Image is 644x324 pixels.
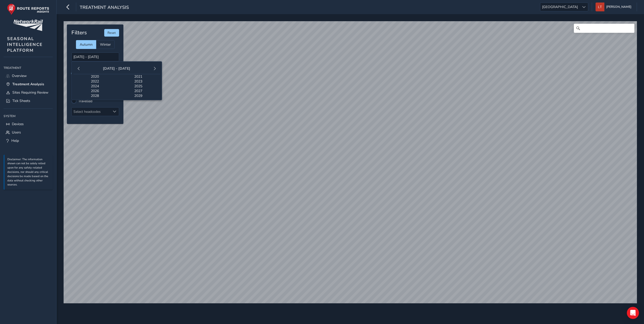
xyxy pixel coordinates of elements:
span: 2020 [73,74,117,79]
a: Overview [4,72,53,80]
span: 2024 [73,84,117,89]
span: Overview [12,73,27,78]
div: Autumn [76,40,96,49]
a: Devices [4,120,53,128]
button: [PERSON_NAME] [596,3,633,11]
a: Help [4,137,53,145]
span: Autumn [80,42,93,47]
span: Tick Sheets [12,98,30,103]
img: diamond-layout [596,3,604,11]
span: Users [12,130,21,135]
img: rr logo [7,4,49,15]
span: 2027 [117,89,160,93]
a: Sites Requiring Review [4,88,53,97]
div: Select headcodes [72,107,111,116]
span: 2028 [73,93,117,98]
span: [PERSON_NAME] [606,3,631,11]
span: 2029 [117,93,160,98]
button: Reset [104,29,119,37]
span: 2022 [73,79,117,84]
span: 2025 [117,84,160,89]
a: Treatment Analysis [4,80,53,88]
a: Users [4,128,53,137]
span: Winter [100,42,111,47]
p: Disclaimer: The information shown can not be solely relied upon for any safety-related decisions,... [7,157,50,187]
span: Treatment Analysis [12,82,44,87]
span: 2021 [117,74,160,79]
div: System [4,112,53,120]
span: [GEOGRAPHIC_DATA] [540,3,580,11]
span: Treatment Analysis [80,4,129,11]
h4: Filters [71,30,87,36]
input: Search [574,24,634,33]
span: Sites Requiring Review [12,90,48,95]
label: Travelled [78,99,92,103]
span: Devices [12,122,24,126]
span: [DATE] - [DATE] [103,66,130,71]
a: Tick Sheets [4,97,53,105]
span: Help [11,138,19,143]
div: Open Intercom Messenger [627,307,639,319]
span: 2026 [73,89,117,93]
span: 2023 [117,79,160,84]
div: Winter [96,40,115,49]
img: customer logo [13,20,43,31]
div: Treatment [4,64,53,72]
span: SEASONAL INTELLIGENCE PLATFORM [7,36,43,53]
canvas: Map [64,21,637,303]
